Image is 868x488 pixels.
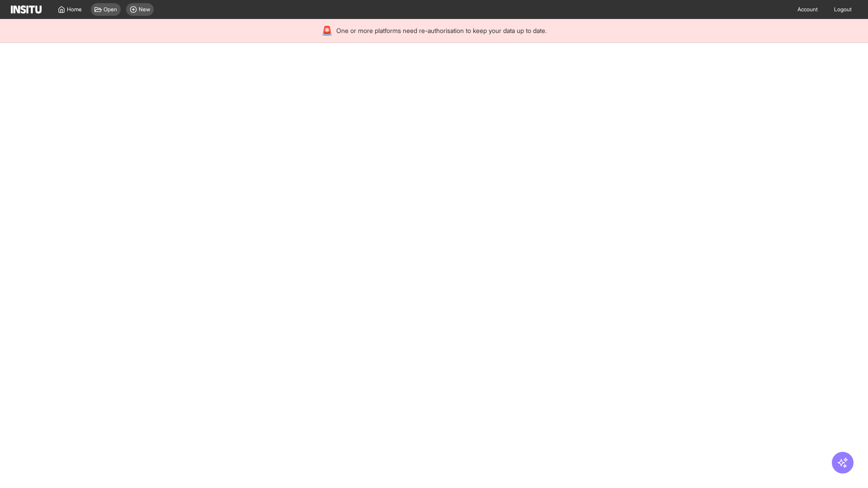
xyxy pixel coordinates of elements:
[67,6,82,13] span: Home
[11,5,42,14] img: Logo
[321,24,333,37] div: 🚨
[104,6,117,13] span: Open
[139,6,150,13] span: New
[336,26,547,35] span: One or more platforms need re-authorisation to keep your data up to date.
